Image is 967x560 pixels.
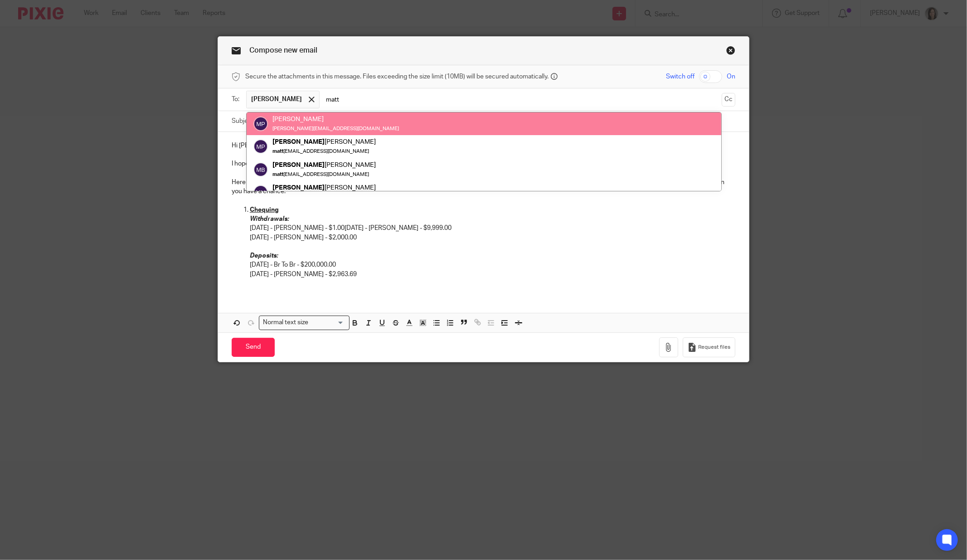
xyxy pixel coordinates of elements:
em: Deposits: [250,253,278,259]
div: [PERSON_NAME] [272,138,376,147]
div: [PERSON_NAME] [272,115,399,124]
p: Here is your Chequing account review list of items that we're missing and/or for which we need mo... [232,178,735,196]
label: To: [232,95,242,104]
p: [DATE] - [PERSON_NAME] - $2,963.69 [250,270,735,279]
span: Secure the attachments in this message. Files exceeding the size limit (10MB) will be secured aut... [245,72,549,81]
input: Send [232,338,275,357]
input: Search for option [311,318,344,327]
span: Request files [698,344,730,351]
small: [PERSON_NAME][EMAIL_ADDRESS][DOMAIN_NAME] [272,127,399,131]
p: [DATE] - Br To Br - $200,000.00 [250,260,735,269]
img: svg%3E [253,140,268,154]
div: [PERSON_NAME] [272,161,376,170]
small: [EMAIL_ADDRESS][DOMAIN_NAME] [272,172,369,177]
div: [PERSON_NAME] [272,183,376,192]
img: svg%3E [253,162,268,177]
em: [PERSON_NAME] [272,139,325,146]
p: Hi [PERSON_NAME] and [PERSON_NAME], [232,141,735,150]
em: matt [272,172,283,177]
button: Request files [683,337,735,358]
p: [DATE] - [PERSON_NAME] - $1.00 [DATE] - [PERSON_NAME] - $9,999.00 [250,214,735,233]
span: Compose new email [249,47,317,54]
span: [PERSON_NAME] [251,95,302,104]
div: Search for option [259,316,350,330]
img: svg%3E [253,117,268,131]
button: Cc [722,93,735,107]
a: Close this dialog window [726,46,735,58]
span: Normal text size [261,318,311,327]
p: [DATE] - [PERSON_NAME] - $2,000.00 [250,233,735,242]
em: [PERSON_NAME] [272,184,325,191]
small: [EMAIL_ADDRESS][DOMAIN_NAME] [272,149,369,154]
span: On [727,72,735,81]
em: [PERSON_NAME] [272,161,325,168]
label: Subject: [232,117,255,126]
img: svg%3E [253,185,268,200]
strong: g [250,207,279,213]
u: Chequin [250,207,275,213]
em: matt [272,149,283,154]
span: Switch off [666,72,695,81]
em: Withdrawals: [250,216,289,222]
p: I hope you're both doing well! [232,159,735,168]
